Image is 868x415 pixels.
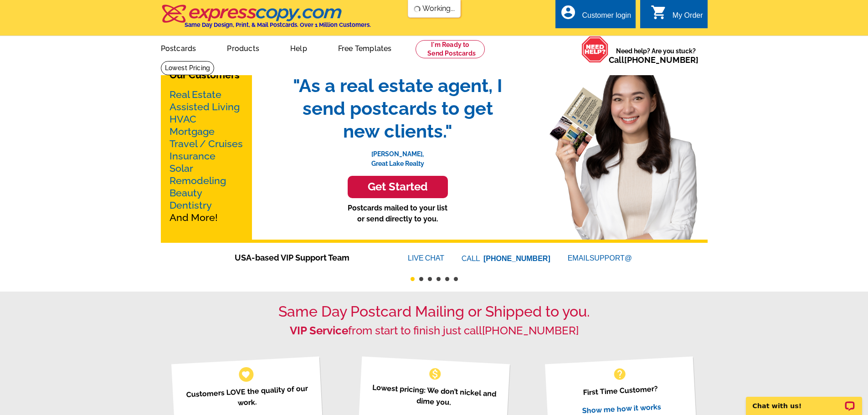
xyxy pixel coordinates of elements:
a: Real Estate [169,89,221,100]
font: LIVE [408,253,425,264]
i: shopping_cart [651,4,667,20]
strong: VIP Service [290,324,348,337]
a: shopping_cart My Order [651,10,703,21]
p: Lowest pricing: We don’t nickel and dime you. [370,382,498,410]
span: Need help? Are you stuck? [609,46,703,65]
span: USA-based VIP Support Team [235,251,380,264]
p: Postcards mailed to your list or send directly to you. [284,203,512,225]
button: 4 of 6 [437,277,441,281]
a: account_circle Customer login [560,10,631,21]
a: Help [276,37,322,58]
a: [PHONE_NUMBER] [483,255,550,262]
span: favorite [241,369,251,379]
h2: from start to finish just call [161,324,708,338]
h3: Get Started [359,180,437,194]
a: Same Day Design, Print, & Mail Postcards. Over 1 Million Customers. [161,11,371,28]
span: "As a real estate agent, I send postcards to get new clients." [284,74,512,143]
a: Beauty [169,187,202,199]
a: Show me how it works [582,402,661,415]
p: [PERSON_NAME], Great Lake Realty [284,143,512,169]
span: help [612,367,627,381]
a: LIVECHAT [408,254,444,262]
h1: Same Day Postcard Mailing or Shipped to you. [161,303,708,320]
i: account_circle [560,4,576,20]
p: And More! [169,88,243,224]
img: loading... [413,5,421,13]
p: First Time Customer? [556,382,685,400]
div: My Order [673,11,703,24]
a: [PHONE_NUMBER] [482,324,579,337]
a: Mortgage [169,126,215,137]
button: 5 of 6 [445,277,449,281]
h4: Same Day Design, Print, & Mail Postcards. Over 1 Million Customers. [185,21,371,28]
button: 6 of 6 [454,277,458,281]
span: Call [609,55,699,65]
a: Dentistry [169,200,212,211]
a: [PHONE_NUMBER] [624,55,699,65]
a: Assisted Living [169,101,240,113]
a: Free Templates [324,37,406,58]
iframe: LiveChat chat widget [740,386,868,415]
a: Travel / Cruises [169,138,243,149]
a: Remodeling [169,175,226,186]
button: 3 of 6 [428,277,432,281]
a: Get Started [284,176,512,198]
span: monetization_on [428,367,442,381]
a: Postcards [146,37,211,58]
img: help [581,36,609,63]
p: Customers LOVE the quality of our work. [183,383,312,411]
a: Products [212,37,274,58]
font: SUPPORT@ [590,253,633,264]
font: CALL [462,253,481,264]
a: HVAC [169,113,196,125]
button: 1 of 6 [411,277,415,281]
button: 2 of 6 [419,277,423,281]
div: Customer login [582,11,631,24]
a: Solar [169,163,193,174]
a: EMAILSUPPORT@ [568,254,633,262]
a: Insurance [169,150,216,162]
